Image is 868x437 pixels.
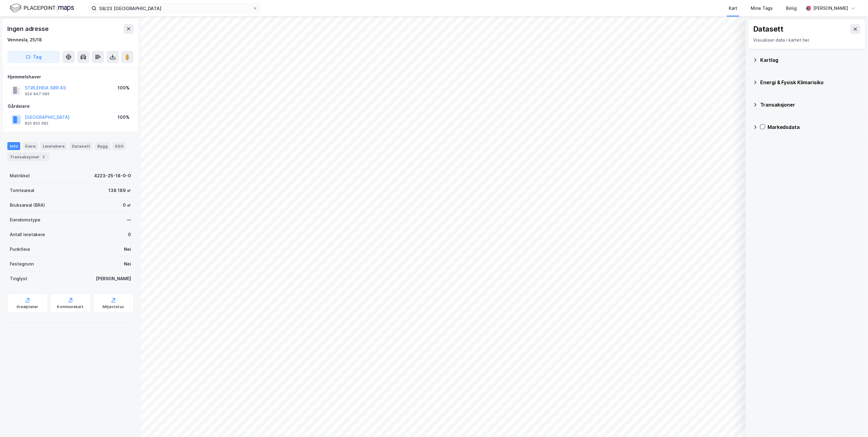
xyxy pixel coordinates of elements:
div: Tinglyst [10,275,27,282]
div: Mine Tags [751,5,773,12]
div: 0 ㎡ [123,202,131,209]
div: Transaksjoner [7,153,49,161]
div: Arealplaner [17,304,38,309]
div: [PERSON_NAME] [96,275,131,282]
div: Miljøstatus [103,304,124,309]
div: 820 852 982 [25,121,48,126]
div: Datasett [753,24,783,34]
div: 2 [41,154,47,160]
div: Visualiser data i kartet her. [753,36,860,44]
div: Hjemmelshaver [8,73,133,81]
div: Kommunekart [57,304,84,309]
div: Gårdeiere [8,103,133,110]
input: Søk på adresse, matrikkel, gårdeiere, leietakere eller personer [96,4,253,13]
div: Nei [124,246,131,253]
div: Vennesla, 25/18 [7,36,42,43]
div: Kartlag [760,56,861,64]
div: Transaksjoner [760,101,861,108]
div: Ingen adresse [7,24,50,34]
div: Datasett [70,142,92,150]
div: Bruksareal (BRA) [10,202,45,209]
div: 924 847 085 [25,92,50,96]
div: Nei [124,260,131,268]
div: — [127,216,131,224]
div: Eiere [23,142,38,150]
div: Kontrollprogram for chat [837,408,868,437]
div: 100% [118,114,130,121]
div: Tomteareal [10,187,34,194]
div: [PERSON_NAME] [814,5,848,12]
iframe: Chat Widget [837,408,868,437]
div: Info [7,142,20,150]
div: Markedsdata [768,123,861,131]
div: Punktleie [10,246,30,253]
div: Matrikkel [10,172,30,179]
button: Tag [7,51,60,63]
div: 138 189 ㎡ [108,187,131,194]
div: Energi & Fysisk Klimarisiko [760,79,861,86]
div: Leietakere [40,142,67,150]
div: Festegrunn [10,260,34,268]
div: 4223-25-18-0-0 [94,172,131,179]
div: ESG [113,142,126,150]
div: Bolig [786,5,797,12]
div: Eiendomstype [10,216,40,224]
div: 100% [118,84,130,92]
img: logo.f888ab2527a4732fd821a326f86c7f29.svg [10,3,74,13]
div: Antall leietakere [10,231,45,238]
div: Kart [729,5,737,12]
div: 0 [128,231,131,238]
div: Bygg [95,142,110,150]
